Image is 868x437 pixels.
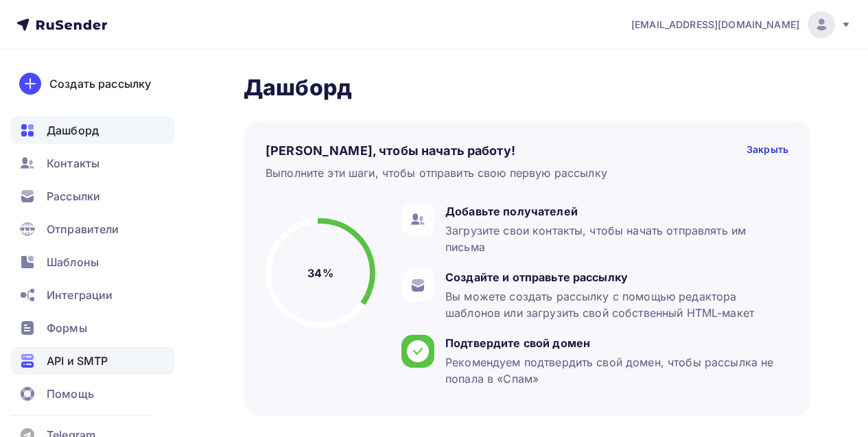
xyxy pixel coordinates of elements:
[11,314,174,342] a: Формы
[47,155,99,172] span: Контакты
[631,18,799,32] span: [EMAIL_ADDRESS][DOMAIN_NAME]
[11,182,174,210] a: Рассылки
[445,335,782,351] div: Подтвердите свой домен
[445,203,782,220] div: Добавьте получателей
[11,117,174,144] a: Дашборд
[11,248,174,276] a: Шаблоны
[47,320,87,336] span: Формы
[47,188,100,204] span: Рассылки
[47,221,119,237] span: Отправители
[47,122,99,139] span: Дашборд
[747,143,788,159] div: Закрыть
[11,215,174,243] a: Отправители
[631,11,852,38] a: [EMAIL_ADDRESS][DOMAIN_NAME]
[445,288,782,321] div: Вы можете создать рассылку с помощью редактора шаблонов или загрузить свой собственный HTML-макет
[445,354,782,387] div: Рекомендуем подтвердить свой домен, чтобы рассылка не попала в «Спам»
[307,265,333,281] h5: 34%
[11,150,174,177] a: Контакты
[47,254,99,270] span: Шаблоны
[244,74,810,102] h2: Дашборд
[266,143,515,159] h4: [PERSON_NAME], чтобы начать работу!
[47,386,94,402] span: Помощь
[49,75,151,92] div: Создать рассылку
[445,222,782,255] div: Загрузите свои контакты, чтобы начать отправлять им письма
[445,269,782,285] div: Создайте и отправьте рассылку
[47,353,108,369] span: API и SMTP
[47,287,113,303] span: Интеграции
[266,165,607,181] div: Выполните эти шаги, чтобы отправить свою первую рассылку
